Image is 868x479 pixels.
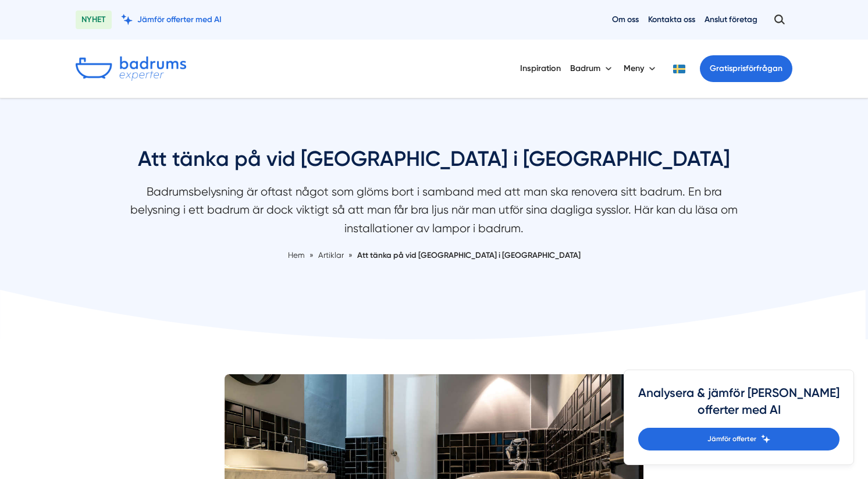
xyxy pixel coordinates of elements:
[520,54,561,83] a: Inspiration
[700,55,792,82] a: Gratisprisförfrågan
[710,63,732,73] span: Gratis
[126,249,742,261] nav: Breadcrumb
[638,384,839,428] h4: Analysera & jämför [PERSON_NAME] offerter med AI
[624,54,658,84] button: Meny
[357,250,581,260] a: Att tänka på vid [GEOGRAPHIC_DATA] i [GEOGRAPHIC_DATA]
[310,249,314,261] span: »
[570,54,614,84] button: Badrum
[318,250,344,260] span: Artiklar
[638,428,839,450] a: Jämför offerter
[648,14,695,25] a: Kontakta oss
[76,10,112,29] span: NYHET
[121,14,222,25] a: Jämför offerter med AI
[707,434,756,445] span: Jämför offerter
[705,14,757,25] a: Anslut företag
[126,183,742,243] p: Badrumsbelysning är oftast något som glöms bort i samband med att man ska renovera sitt badrum. E...
[348,249,353,261] span: »
[288,250,305,260] a: Hem
[612,14,639,25] a: Om oss
[137,14,222,25] span: Jämför offerter med AI
[318,250,346,260] a: Artiklar
[76,56,186,81] img: Badrumsexperter.se logotyp
[126,145,742,183] h1: Att tänka på vid [GEOGRAPHIC_DATA] i [GEOGRAPHIC_DATA]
